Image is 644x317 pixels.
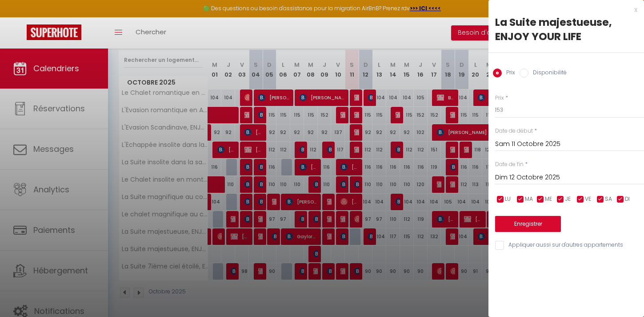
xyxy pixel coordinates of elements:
span: MA [525,195,533,203]
span: DI [625,195,630,203]
span: ME [545,195,552,203]
span: LU [505,195,511,203]
span: VE [585,195,591,203]
div: x [488,4,637,15]
label: Disponibilité [528,69,567,78]
span: JE [565,195,571,203]
label: Prix [495,94,504,102]
label: Date de fin [495,160,524,169]
span: SA [605,195,612,203]
button: Enregistrer [495,216,561,232]
label: Date de début [495,127,533,135]
label: Prix [502,69,515,78]
div: La Suite majestueuse, ENJOY YOUR LIFE [495,15,637,44]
